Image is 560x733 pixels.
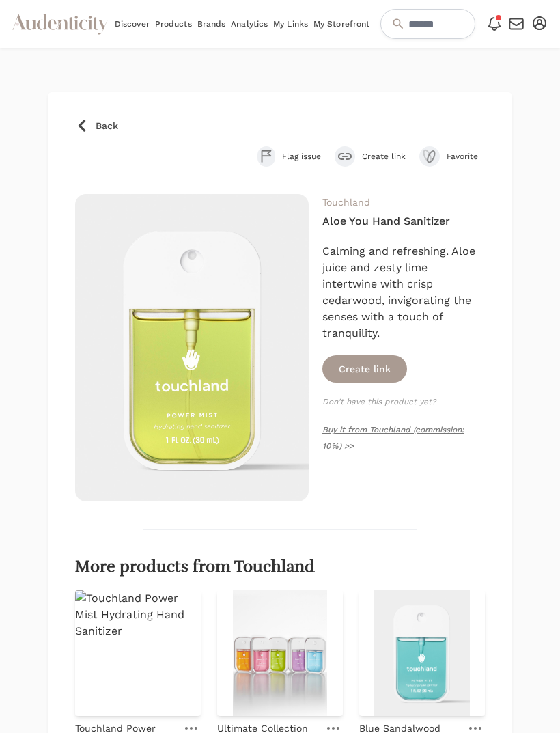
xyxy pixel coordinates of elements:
a: Back [75,119,486,133]
button: Create link [335,146,406,167]
span: Favorite [447,151,485,162]
p: Calming and refreshing. Aloe juice and zesty lime intertwine with crisp cedarwood, invigorating t... [322,243,486,342]
img: Blue Sandalwood Hand Sanitizer [359,590,485,716]
img: Touchland Power Mist Hydrating Hand Sanitizer [75,590,201,716]
a: Touchland [322,197,370,208]
span: Back [96,119,118,133]
button: Favorite [419,146,485,167]
button: Create link [322,355,407,383]
span: Create link [362,151,406,162]
span: Flag issue [282,151,321,162]
button: Flag issue [257,146,321,167]
img: Aloe You Hand Sanitizer [75,194,309,501]
img: Ultimate Collection Power Mist Bundle - Touchland [217,590,343,716]
h2: More products from Touchland [75,557,486,577]
h4: Aloe You Hand Sanitizer [322,213,486,230]
p: Don't have this product yet? [322,396,486,407]
a: Buy it from Touchland (commission: 10%) >> [322,425,464,451]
